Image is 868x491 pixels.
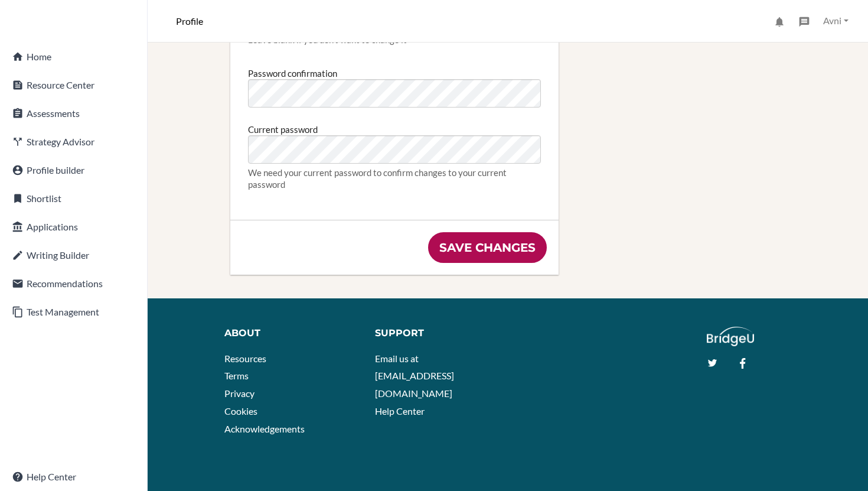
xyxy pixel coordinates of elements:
[375,327,499,340] div: Support
[2,102,145,125] a: assignmentAssessments
[224,327,357,340] div: About
[12,193,24,204] i: bookmark
[793,12,815,31] button: message
[2,243,145,267] a: createWriting Builder
[768,12,791,31] button: notifications
[12,471,24,483] i: help
[375,405,425,417] a: Help Center
[224,353,266,364] a: Resources
[2,272,145,295] a: emailRecommendations
[248,119,318,135] label: Current password
[2,465,145,489] a: helpHelp Center
[2,130,145,154] a: call_splitStrategy Advisor
[2,187,145,210] a: bookmarkShortlist
[224,405,257,417] a: Cookies
[818,10,854,32] button: Avni
[12,108,24,119] i: assignment
[12,221,24,233] i: account_balance
[224,370,249,381] a: Terms
[248,167,541,190] div: We need your current password to confirm changes to your current password
[707,327,755,346] img: logo_white@2x-f4f0deed5e89b7ecb1c2cc34c3e3d731f90f0f143d5ea2071677605dd97b5244.png
[2,158,145,182] a: account_circleProfile builder
[9,12,56,31] img: logo_white@2x-f4f0deed5e89b7ecb1c2cc34c3e3d731f90f0f143d5ea2071677605dd97b5244.png
[2,215,145,239] a: account_balanceApplications
[12,164,24,176] i: account_circle
[2,300,145,324] a: content_copyTest Management
[248,63,337,79] label: Password confirmation
[12,51,24,63] i: home
[798,16,810,28] i: message
[428,232,547,263] input: Save changes
[12,278,24,290] i: email
[12,136,24,148] i: call_split
[2,73,145,97] a: feedResource Center
[375,353,454,399] a: Email us at [EMAIL_ADDRESS][DOMAIN_NAME]
[774,16,785,28] i: notifications
[12,306,24,318] i: content_copy
[176,15,203,27] h6: Profile
[12,249,24,261] i: create
[224,423,305,434] a: Acknowledgements
[2,45,145,69] a: homeHome
[12,79,24,91] i: feed
[224,388,254,399] a: Privacy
